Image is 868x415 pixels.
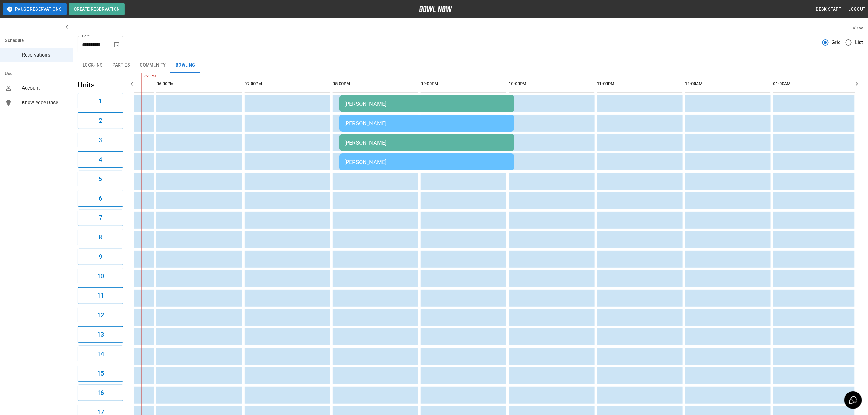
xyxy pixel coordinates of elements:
button: 11 [78,287,123,304]
button: 15 [78,365,123,382]
h6: 7 [99,213,102,223]
span: 5:51PM [141,74,143,80]
img: logo [419,6,452,12]
button: 12 [78,307,123,323]
button: 14 [78,346,123,362]
h6: 9 [99,252,102,262]
h6: 2 [99,116,102,125]
button: 8 [78,229,123,245]
h6: 1 [99,96,102,106]
h6: 13 [97,330,104,339]
button: Community [135,58,171,73]
h6: 3 [99,135,102,145]
button: Bowling [171,58,200,73]
h5: Units [78,80,123,90]
span: List [855,39,863,46]
h6: 4 [99,155,102,164]
div: inventory tabs [78,58,863,73]
button: Pause Reservations [3,3,67,15]
span: Grid [832,39,841,46]
button: 16 [78,385,123,401]
button: 9 [78,249,123,265]
button: Parties [108,58,135,73]
button: Lock-ins [78,58,108,73]
button: Choose date, selected date is Oct 11, 2025 [111,39,123,51]
h6: 16 [97,388,104,398]
span: Knowledge Base [22,99,68,106]
button: 1 [78,93,123,109]
button: 5 [78,171,123,187]
div: [PERSON_NAME] [344,139,509,146]
h6: 15 [97,369,104,378]
button: 7 [78,210,123,226]
button: 4 [78,151,123,168]
h6: 6 [99,194,102,203]
button: Desk Staff [814,4,844,15]
div: [PERSON_NAME] [344,101,509,107]
button: 6 [78,190,123,207]
span: Reservations [22,51,68,59]
button: 2 [78,112,123,129]
button: Logout [846,4,868,15]
div: [PERSON_NAME] [344,120,509,126]
h6: 10 [97,271,104,281]
h6: 8 [99,232,102,242]
button: Create Reservation [69,3,125,15]
button: 13 [78,326,123,343]
h6: 11 [97,291,104,300]
button: 10 [78,268,123,284]
label: View [853,25,863,31]
h6: 14 [97,349,104,359]
span: Account [22,84,68,92]
button: 3 [78,132,123,148]
div: [PERSON_NAME] [344,159,509,165]
h6: 5 [99,174,102,184]
h6: 12 [97,310,104,320]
